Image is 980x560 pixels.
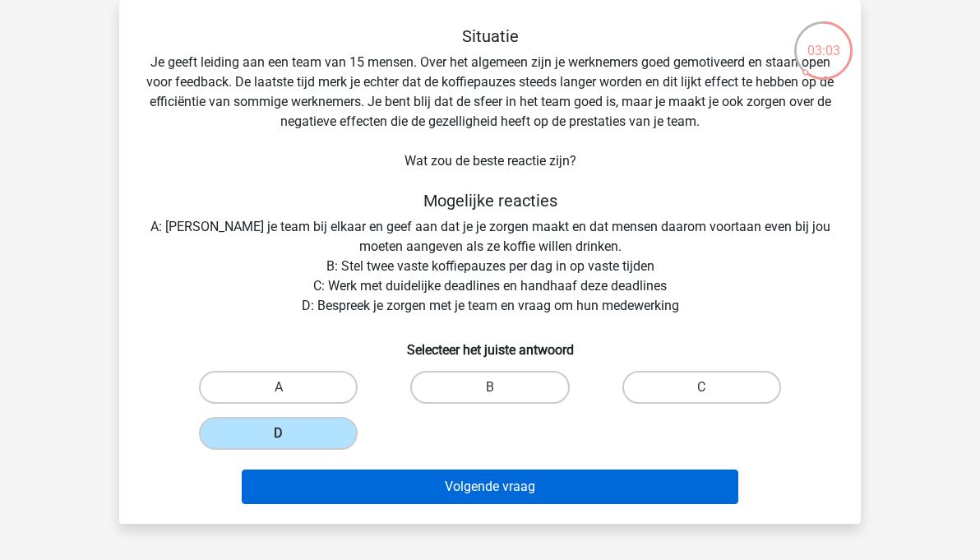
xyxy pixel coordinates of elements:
label: A [199,371,358,404]
label: C [622,371,781,404]
h5: Mogelijke reacties [146,191,834,211]
h5: Situatie [146,26,834,46]
div: 03:03 [793,20,854,61]
button: Volgende vraag [242,470,739,504]
h6: Selecteer het juiste antwoord [146,329,834,358]
div: Je geeft leiding aan een team van 15 mensen. Over het algemeen zijn je werknemers goed gemotiveer... [126,26,854,511]
label: D [199,417,358,450]
label: B [410,371,569,404]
